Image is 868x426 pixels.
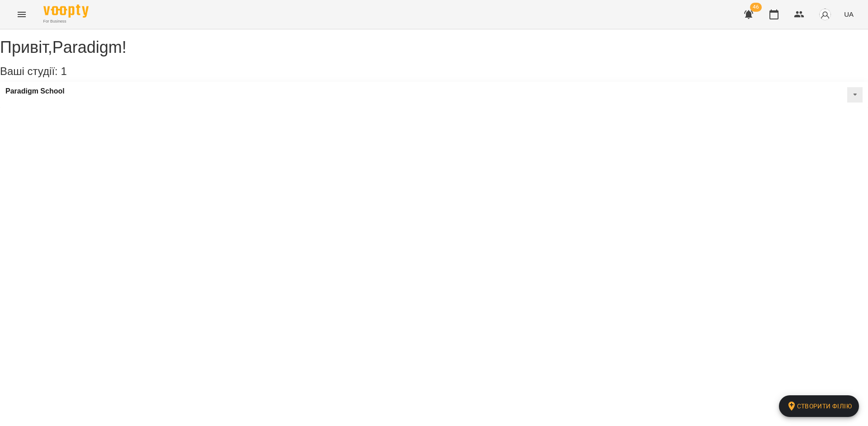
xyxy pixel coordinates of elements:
span: 1 [61,65,66,77]
button: Menu [11,4,33,25]
span: 46 [750,3,762,12]
span: For Business [43,19,89,24]
img: Voopty Logo [43,5,89,18]
a: Paradigm School [5,87,65,95]
button: UA [840,6,857,23]
img: avatar_s.png [819,8,831,21]
span: UA [844,9,854,19]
